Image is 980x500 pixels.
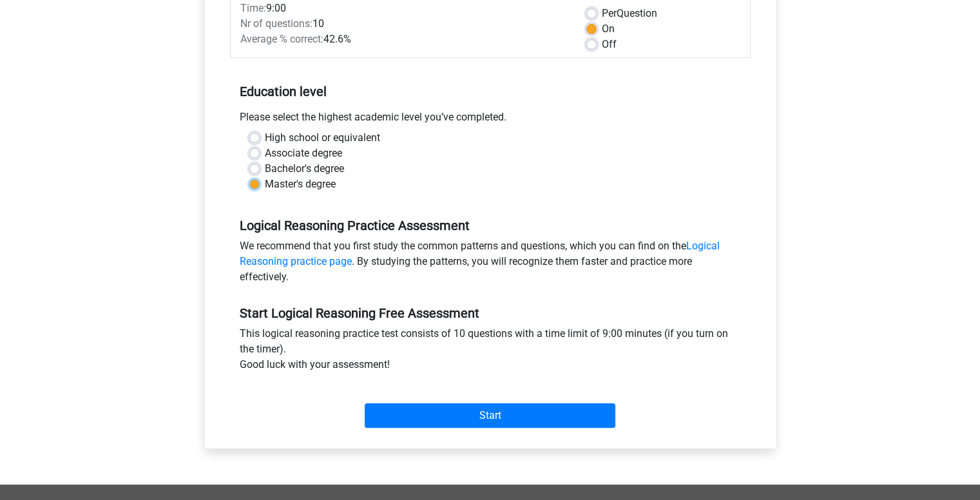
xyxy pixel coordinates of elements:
input: Start [365,403,615,428]
label: Question [602,6,657,21]
div: This logical reasoning practice test consists of 10 questions with a time limit of 9:00 minutes (... [230,326,751,378]
div: We recommend that you first study the common patterns and questions, which you can find on the . ... [230,238,751,290]
span: Average % correct: [240,33,323,45]
span: Nr of questions: [240,17,312,30]
div: 10 [231,16,577,32]
h5: Start Logical Reasoning Free Assessment [240,305,741,321]
div: 42.6% [231,32,577,47]
span: Time: [240,2,266,14]
h5: Education level [240,79,741,104]
div: Please select the highest academic level you’ve completed. [230,110,751,130]
span: Per [602,7,617,19]
label: High school or equivalent [265,130,380,146]
label: On [602,21,615,37]
label: Off [602,37,617,52]
label: Master's degree [265,177,336,192]
label: Bachelor's degree [265,161,344,177]
label: Associate degree [265,146,342,161]
div: 9:00 [231,1,577,16]
h5: Logical Reasoning Practice Assessment [240,218,741,233]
